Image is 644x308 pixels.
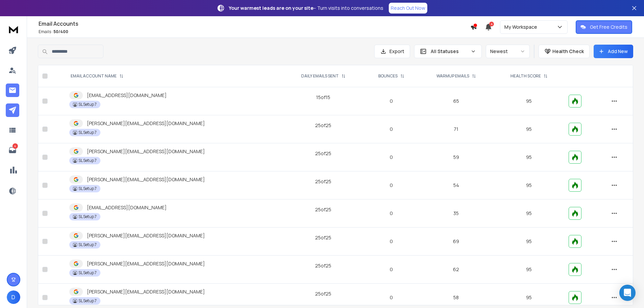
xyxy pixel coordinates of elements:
[87,148,205,155] p: [PERSON_NAME][EMAIL_ADDRESS][DOMAIN_NAME]
[315,262,331,269] div: 25 of 25
[7,290,20,304] button: D
[78,242,97,247] p: SL Setup 7
[315,122,331,129] div: 25 of 25
[87,120,205,127] p: [PERSON_NAME][EMAIL_ADDRESS][DOMAIN_NAME]
[494,171,565,199] td: 95
[494,143,565,171] td: 95
[419,115,494,143] td: 71
[7,23,20,35] img: logo
[419,228,494,256] td: 69
[431,48,468,55] p: All Statuses
[368,154,415,161] p: 0
[315,178,331,185] div: 25 of 25
[510,73,541,79] p: HEALTH SCORE
[489,22,494,26] span: 4
[539,45,590,58] button: Health Check
[78,130,97,135] p: SL Setup 7
[13,143,18,149] p: 4
[78,298,97,304] p: SL Setup 7
[315,290,331,297] div: 25 of 25
[316,94,330,101] div: 15 of 15
[368,126,415,133] p: 0
[436,73,469,79] p: WARMUP EMAILS
[315,150,331,157] div: 25 of 25
[494,256,565,284] td: 95
[53,29,68,34] span: 50 / 400
[87,204,167,211] p: [EMAIL_ADDRESS][DOMAIN_NAME]
[494,199,565,228] td: 95
[494,115,565,143] td: 95
[590,24,627,30] p: Get Free Credits
[229,5,383,11] p: – Turn visits into conversations
[419,199,494,228] td: 35
[87,288,205,295] p: [PERSON_NAME][EMAIL_ADDRESS][DOMAIN_NAME]
[374,45,410,58] button: Export
[87,260,205,267] p: [PERSON_NAME][EMAIL_ADDRESS][DOMAIN_NAME]
[494,87,565,115] td: 95
[368,266,415,273] p: 0
[39,29,470,34] p: Emails :
[87,176,205,183] p: [PERSON_NAME][EMAIL_ADDRESS][DOMAIN_NAME]
[419,143,494,171] td: 59
[229,5,313,11] strong: Your warmest leads are on your site
[368,210,415,217] p: 0
[315,234,331,241] div: 25 of 25
[419,87,494,115] td: 65
[78,158,97,163] p: SL Setup 7
[504,24,540,30] p: My Workspace
[552,48,584,55] p: Health Check
[87,92,167,99] p: [EMAIL_ADDRESS][DOMAIN_NAME]
[78,270,97,276] p: SL Setup 7
[486,45,530,58] button: Newest
[71,73,123,79] div: EMAIL ACCOUNT NAME
[619,285,636,301] div: Open Intercom Messenger
[576,20,632,34] button: Get Free Credits
[389,3,427,14] a: Reach Out Now
[87,232,205,239] p: [PERSON_NAME][EMAIL_ADDRESS][DOMAIN_NAME]
[315,206,331,213] div: 25 of 25
[494,228,565,256] td: 95
[368,182,415,189] p: 0
[378,73,398,79] p: BOUNCES
[391,5,425,11] p: Reach Out Now
[368,98,415,104] p: 0
[301,73,339,79] p: DAILY EMAILS SENT
[78,214,97,219] p: SL Setup 7
[594,45,633,58] button: Add New
[78,186,97,191] p: SL Setup 7
[368,238,415,245] p: 0
[419,171,494,199] td: 54
[419,256,494,284] td: 62
[6,143,19,157] a: 4
[39,20,470,28] h1: Email Accounts
[78,102,97,107] p: SL Setup 7
[368,294,415,301] p: 0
